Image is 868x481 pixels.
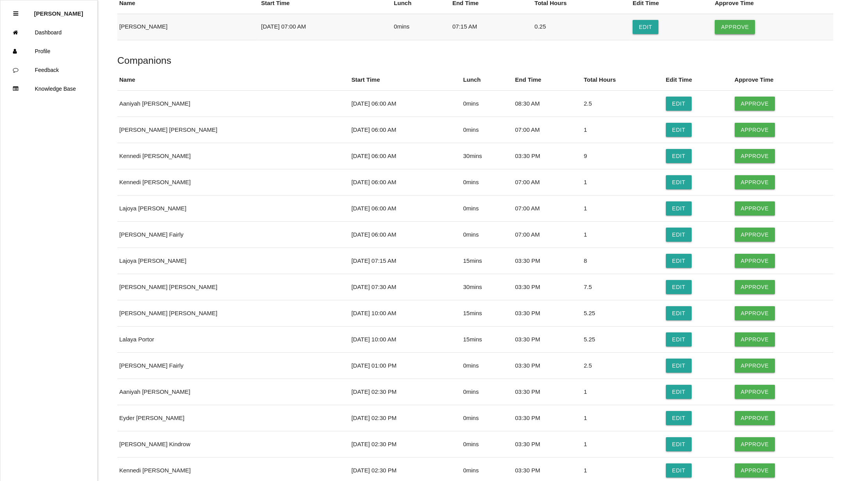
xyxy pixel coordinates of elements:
[513,326,582,352] td: 03:30 PM
[582,117,664,143] td: 1
[582,248,664,274] td: 8
[513,352,582,379] td: 03:30 PM
[735,385,775,399] button: Approve
[513,379,582,405] td: 03:30 PM
[461,405,513,431] td: 0 mins
[117,70,350,90] th: Name
[461,352,513,379] td: 0 mins
[350,379,461,405] td: [DATE] 02:30 PM
[735,97,775,111] button: Approve
[513,70,582,90] th: End Time
[117,195,350,221] td: Lajoya [PERSON_NAME]
[664,70,733,90] th: Edit Time
[461,70,513,90] th: Lunch
[733,70,834,90] th: Approve Time
[735,254,775,268] button: Approve
[461,90,513,117] td: 0 mins
[666,359,692,373] button: Edit
[666,123,692,137] button: Edit
[117,55,833,66] h5: Companions
[666,201,692,215] button: Edit
[735,123,775,137] button: Approve
[350,70,461,90] th: Start Time
[461,221,513,248] td: 0 mins
[117,405,350,431] td: Eyder [PERSON_NAME]
[582,431,664,457] td: 1
[666,149,692,163] button: Edit
[582,405,664,431] td: 1
[450,14,533,40] td: 07:15 AM
[461,195,513,221] td: 0 mins
[666,411,692,425] button: Edit
[666,463,692,477] button: Edit
[513,195,582,221] td: 07:00 AM
[582,326,664,352] td: 5.25
[666,306,692,320] button: Edit
[13,4,18,23] div: Close
[350,143,461,169] td: [DATE] 06:00 AM
[117,117,350,143] td: [PERSON_NAME] [PERSON_NAME]
[0,79,97,98] a: Knowledge Base
[735,228,775,242] button: Approve
[666,97,692,111] button: Edit
[117,431,350,457] td: [PERSON_NAME] Kindrow
[0,42,97,61] a: Profile
[513,274,582,300] td: 03:30 PM
[735,411,775,425] button: Approve
[735,332,775,346] button: Approve
[666,254,692,268] button: Edit
[582,379,664,405] td: 1
[582,352,664,379] td: 2.5
[34,4,83,17] p: Diana Harris
[117,221,350,248] td: [PERSON_NAME] Fairly
[392,14,450,40] td: 0 mins
[633,20,658,34] button: Edit
[461,169,513,195] td: 0 mins
[117,352,350,379] td: [PERSON_NAME] Fairly
[350,352,461,379] td: [DATE] 01:00 PM
[117,169,350,195] td: Kennedi [PERSON_NAME]
[735,306,775,320] button: Approve
[513,300,582,326] td: 03:30 PM
[350,90,461,117] td: [DATE] 06:00 AM
[666,385,692,399] button: Edit
[350,431,461,457] td: [DATE] 02:30 PM
[582,90,664,117] td: 2.5
[513,221,582,248] td: 07:00 AM
[735,359,775,373] button: Approve
[461,326,513,352] td: 15 mins
[513,405,582,431] td: 03:30 PM
[582,70,664,90] th: Total Hours
[582,221,664,248] td: 1
[117,90,350,117] td: Aaniyah [PERSON_NAME]
[461,117,513,143] td: 0 mins
[117,300,350,326] td: [PERSON_NAME] [PERSON_NAME]
[461,300,513,326] td: 15 mins
[735,149,775,163] button: Approve
[350,274,461,300] td: [DATE] 07:30 AM
[117,143,350,169] td: Kennedi [PERSON_NAME]
[735,201,775,215] button: Approve
[350,195,461,221] td: [DATE] 06:00 AM
[513,90,582,117] td: 08:30 AM
[117,379,350,405] td: Aaniyah [PERSON_NAME]
[513,143,582,169] td: 03:30 PM
[117,274,350,300] td: [PERSON_NAME] [PERSON_NAME]
[666,437,692,451] button: Edit
[117,326,350,352] td: Lalaya Portor
[259,14,392,40] td: [DATE] 07:00 AM
[461,379,513,405] td: 0 mins
[666,332,692,346] button: Edit
[117,14,259,40] td: [PERSON_NAME]
[461,248,513,274] td: 15 mins
[735,437,775,451] button: Approve
[350,117,461,143] td: [DATE] 06:00 AM
[582,169,664,195] td: 1
[350,300,461,326] td: [DATE] 10:00 AM
[461,431,513,457] td: 0 mins
[350,248,461,274] td: [DATE] 07:15 AM
[735,175,775,189] button: Approve
[582,300,664,326] td: 5.25
[0,61,97,79] a: Feedback
[513,169,582,195] td: 07:00 AM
